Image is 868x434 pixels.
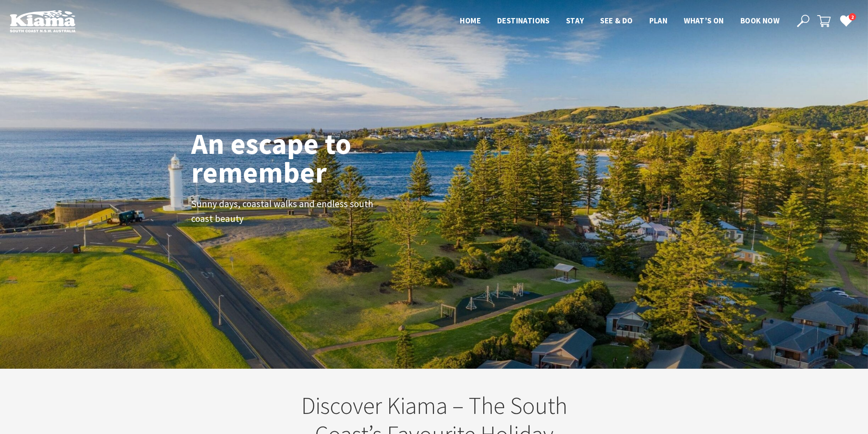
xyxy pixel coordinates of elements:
span: What’s On [684,16,724,25]
nav: Main Menu [452,14,788,28]
h1: An escape to remember [191,129,417,187]
p: Sunny days, coastal walks and endless south coast beauty [191,196,376,227]
span: Stay [566,16,584,25]
span: Plan [649,16,668,25]
span: Home [460,16,481,25]
span: 2 [849,13,856,21]
img: Kiama Logo [10,10,75,32]
span: Book now [740,16,779,25]
span: Destinations [497,16,550,25]
a: 2 [840,14,852,27]
span: See & Do [600,16,633,25]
